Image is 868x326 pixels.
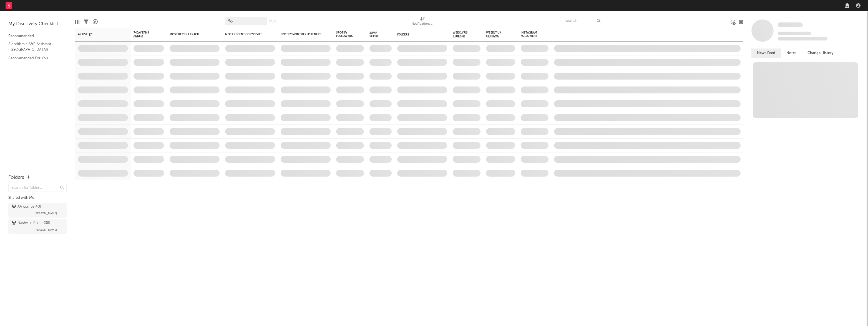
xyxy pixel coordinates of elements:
[8,21,67,27] div: My Discovery Checklist
[75,14,79,30] div: Edit Columns
[397,33,439,36] div: Folders
[170,33,211,36] div: Most Recent Track
[412,14,434,30] div: Notifications (Artist)
[93,14,98,30] div: A&R Pipeline
[8,195,67,201] div: Shared with Me
[269,20,276,23] button: Save
[521,31,540,38] div: Instagram Followers
[78,33,120,36] div: Artist
[35,226,57,233] span: [PERSON_NAME]
[336,31,356,38] div: Spotify Followers
[751,49,781,58] button: News Feed
[486,31,507,38] span: Weekly UK Streams
[8,174,24,181] div: Folders
[781,49,802,58] button: Notes
[778,37,827,40] span: 0 fans last week
[8,184,67,192] input: Search for folders...
[562,17,603,25] input: Search...
[134,31,156,38] span: 7-Day Fans Added
[778,32,811,35] span: Tracking Since: [DATE]
[35,210,57,217] span: [PERSON_NAME]
[225,33,267,36] div: Most Recent Copyright
[778,22,803,28] a: Some Artist
[8,219,67,234] a: Nashville Roster(38)[PERSON_NAME]
[12,220,50,226] div: Nashville Roster ( 38 )
[412,21,434,27] div: Notifications (Artist)
[8,33,67,40] div: Recommended
[802,49,839,58] button: Change History
[369,31,383,38] div: Jump Score
[12,203,41,210] div: AA comps ( 40 )
[8,55,61,61] a: Recommended For You
[84,14,89,30] div: Filters
[453,31,472,38] span: Weekly US Streams
[281,33,322,36] div: Spotify Monthly Listeners
[8,203,67,218] a: AA comps(40)[PERSON_NAME]
[8,41,61,52] a: Algorithmic A&R Assistant ([GEOGRAPHIC_DATA])
[778,22,803,27] span: Some Artist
